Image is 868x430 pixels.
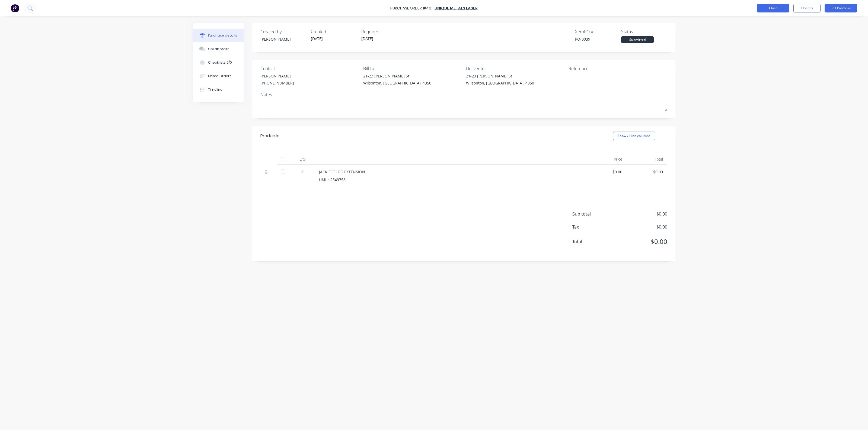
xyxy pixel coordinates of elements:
[569,65,667,72] div: Reference
[793,4,821,12] button: Options
[260,73,294,79] div: [PERSON_NAME]
[260,133,279,139] div: Products
[613,224,667,230] span: $0.00
[572,224,613,230] span: Tax
[631,169,663,175] div: $0.00
[260,91,667,98] div: Notes
[208,60,232,65] div: Checklists 0/0
[193,42,244,56] button: Collaborate
[11,4,19,12] img: Factory
[586,154,627,165] div: Price
[572,238,613,245] span: Total
[575,36,621,42] div: PO-0039
[627,154,667,165] div: Total
[260,65,359,72] div: Contact
[613,237,667,246] span: $0.00
[193,29,244,42] button: Purchase details
[290,154,315,165] div: Qty
[466,73,534,79] div: 21-23 [PERSON_NAME] St
[435,5,478,11] a: UNIQUE METALS LASER
[208,47,229,51] div: Collaborate
[757,4,789,12] button: Close
[319,169,582,175] div: JACK OFF LEG EXTENSION
[363,65,462,72] div: Bill to
[613,132,655,140] button: Show / Hide columns
[361,28,407,35] div: Required
[295,169,310,175] div: 8
[311,28,357,35] div: Created
[208,74,231,79] div: Linked Orders
[572,211,613,217] span: Sub total
[621,36,654,43] div: Submitted
[319,177,582,183] div: UML : 2549758
[825,4,857,12] button: Edit Purchase
[363,80,431,86] div: Wilsonton, [GEOGRAPHIC_DATA], 4350
[621,28,667,35] div: Status
[363,73,431,79] div: 21-23 [PERSON_NAME] St
[575,28,621,35] div: Xero PO #
[260,36,307,42] div: [PERSON_NAME]
[590,169,622,175] div: $0.00
[466,65,565,72] div: Deliver to
[193,69,244,83] button: Linked Orders
[260,28,307,35] div: Created by
[260,80,294,86] div: [PHONE_NUMBER]
[466,80,534,86] div: Wilsonton, [GEOGRAPHIC_DATA], 4350
[613,211,667,217] span: $0.00
[208,33,237,38] div: Purchase details
[208,87,222,92] div: Timeline
[390,5,434,11] div: Purchase Order #46 -
[193,56,244,69] button: Checklists 0/0
[193,83,244,96] button: Timeline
